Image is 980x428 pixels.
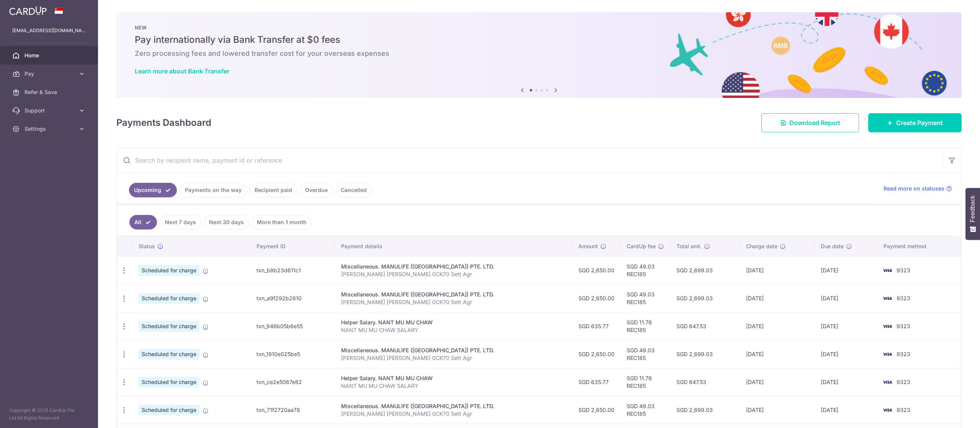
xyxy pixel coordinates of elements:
img: Bank Card [880,378,895,387]
p: NEW [135,24,943,31]
td: [DATE] [740,396,815,424]
p: [PERSON_NAME] [PERSON_NAME] 0CK70 Sett Agr [341,270,566,278]
td: [DATE] [815,340,877,368]
img: Bank Card [880,266,895,275]
td: [DATE] [740,312,815,340]
span: Feedback [969,195,976,222]
span: CardUp fee [627,242,656,250]
td: SGD 2,650.00 [572,340,621,368]
td: SGD 49.03 REC185 [621,284,670,312]
td: SGD 49.03 REC185 [621,256,670,284]
span: Scheduled for charge [139,293,199,304]
span: Settings [24,125,75,133]
a: Learn more about Bank Transfer [135,67,229,75]
td: SGD 2,699.03 [670,256,740,284]
p: [PERSON_NAME] [PERSON_NAME] 0CK70 Sett Agr [341,410,566,418]
td: [DATE] [815,284,877,312]
span: Scheduled for charge [139,321,199,332]
div: Miscellaneous. MANULIFE ([GEOGRAPHIC_DATA]) PTE. LTD. [341,347,566,354]
div: Miscellaneous. MANULIFE ([GEOGRAPHIC_DATA]) PTE. LTD. [341,291,566,298]
span: 9323 [897,351,910,357]
span: Home [24,52,75,59]
p: [PERSON_NAME] [PERSON_NAME] 0CK70 Sett Agr [341,354,566,362]
td: [DATE] [740,284,815,312]
span: Create Payment [896,118,943,127]
td: txn_946b05b6e55 [250,312,335,340]
a: More than 1 month [252,215,312,229]
td: SGD 2,699.03 [670,340,740,368]
h6: Zero processing fees and lowered transfer cost for your overseas expenses [135,49,943,58]
td: txn_71f2720aa78 [250,396,335,424]
td: SGD 647.53 [670,368,740,396]
th: Payment method [877,236,961,256]
a: All [129,215,157,229]
td: SGD 2,650.00 [572,396,621,424]
td: [DATE] [740,256,815,284]
div: Miscellaneous. MANULIFE ([GEOGRAPHIC_DATA]) PTE. LTD. [341,263,566,270]
span: Pay [24,70,75,78]
td: [DATE] [740,340,815,368]
span: Scheduled for charge [139,405,199,415]
input: Search by recipient name, payment id or reference [117,148,943,173]
p: [EMAIL_ADDRESS][DOMAIN_NAME] [12,27,86,34]
td: txn_1910e025be5 [250,340,335,368]
span: Refer & Save [24,88,75,96]
span: 9323 [897,267,910,273]
th: Payment ID [250,236,335,256]
span: Amount [578,242,598,250]
a: Payments on the way [180,183,247,197]
span: Download Report [789,118,840,127]
a: Create Payment [868,113,962,132]
span: Due date [821,242,844,250]
td: txn_a9f292b2810 [250,284,335,312]
a: Read more on statuses [884,185,952,192]
img: Bank Card [880,294,895,303]
td: SGD 49.03 REC185 [621,396,670,424]
img: Bank Card [880,322,895,331]
img: Bank Card [880,405,895,415]
img: Bank transfer banner [116,12,962,98]
p: NANT MU MU CHAW SALARY [341,382,566,390]
td: SGD 2,650.00 [572,256,621,284]
a: Upcoming [129,183,177,197]
td: [DATE] [815,312,877,340]
div: Miscellaneous. MANULIFE ([GEOGRAPHIC_DATA]) PTE. LTD. [341,402,566,410]
span: Total amt. [676,242,702,250]
a: Next 7 days [160,215,201,229]
td: SGD 2,650.00 [572,284,621,312]
a: Download Report [761,113,859,132]
th: Payment details [335,236,572,256]
td: SGD 2,699.03 [670,284,740,312]
span: Scheduled for charge [139,349,199,360]
h5: Pay internationally via Bank Transfer at $0 fees [135,34,943,46]
p: NANT MU MU CHAW SALARY [341,326,566,334]
a: Cancelled [336,183,372,197]
td: txn_b8b23d611c1 [250,256,335,284]
td: SGD 11.76 REC185 [621,368,670,396]
p: [PERSON_NAME] [PERSON_NAME] 0CK70 Sett Agr [341,298,566,306]
td: [DATE] [815,256,877,284]
td: [DATE] [815,396,877,424]
td: SGD 635.77 [572,312,621,340]
td: txn_ce2e5067e82 [250,368,335,396]
span: Support [24,107,75,114]
div: Helper Salary. NANT MU MU CHAW [341,374,566,382]
span: Scheduled for charge [139,377,199,387]
td: SGD 49.03 REC185 [621,340,670,368]
td: [DATE] [740,368,815,396]
span: Scheduled for charge [139,265,199,276]
img: Bank Card [880,350,895,359]
div: Helper Salary. NANT MU MU CHAW [341,319,566,326]
span: 9323 [897,407,910,413]
span: Read more on statuses [884,185,944,192]
td: SGD 635.77 [572,368,621,396]
a: Recipient paid [250,183,297,197]
td: SGD 647.53 [670,312,740,340]
a: Next 30 days [204,215,249,229]
span: Status [139,242,155,250]
td: SGD 2,699.03 [670,396,740,424]
img: CardUp [9,6,47,15]
button: Feedback - Show survey [965,188,980,240]
span: 9323 [897,379,910,385]
span: 9323 [897,295,910,301]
